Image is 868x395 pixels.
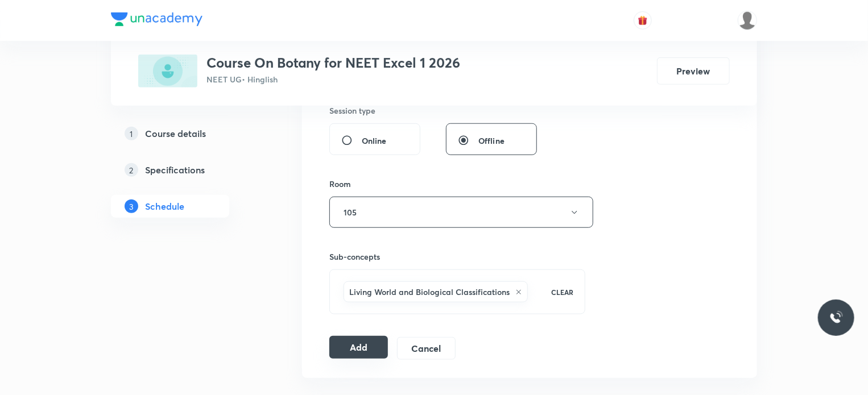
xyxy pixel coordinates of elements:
[111,13,202,26] img: Company Logo
[638,15,648,26] img: avatar
[145,199,184,213] h5: Schedule
[397,337,456,360] button: Cancel
[329,336,388,359] button: Add
[145,127,206,140] h5: Course details
[125,199,138,213] p: 3
[111,13,202,29] a: Company Logo
[829,311,843,325] img: ttu
[125,163,138,177] p: 2
[329,197,593,228] button: 105
[657,57,730,85] button: Preview
[145,163,205,177] h5: Specifications
[111,122,266,145] a: 1Course details
[329,105,375,117] h6: Session type
[329,178,351,190] h6: Room
[362,135,387,147] span: Online
[206,55,460,71] h3: Course On Botany for NEET Excel 1 2026
[111,159,266,181] a: 2Specifications
[478,135,505,147] span: Offline
[138,55,197,88] img: 8647BA4C-7106-4BE6-B5B9-8B28192AC66A_plus.png
[329,251,585,263] h6: Sub-concepts
[738,11,757,30] img: Divya tyagi
[349,286,510,298] h6: Living World and Biological Classifications
[634,11,652,30] button: avatar
[125,127,138,140] p: 1
[206,73,460,85] p: NEET UG • Hinglish
[551,287,573,297] p: CLEAR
